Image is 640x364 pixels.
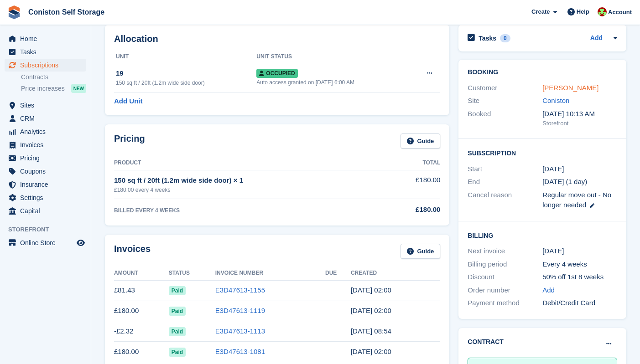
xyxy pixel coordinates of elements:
span: Coupons [20,165,75,178]
time: 2025-07-05 01:00:56 UTC [351,307,391,314]
td: -£2.32 [114,321,169,342]
span: Insurance [20,178,75,191]
span: Settings [20,191,75,204]
div: NEW [71,84,86,93]
h2: Contract [468,337,504,347]
img: Richard Richardson [598,7,607,16]
div: 50% off 1st 8 weeks [542,272,617,282]
span: Paid [169,286,186,295]
span: Regular move out - No longer needed [542,191,611,209]
div: Auto access granted on [DATE] 6:00 AM [256,78,410,87]
span: Subscriptions [20,59,75,72]
a: menu [5,152,86,164]
span: [DATE] (1 day) [542,178,587,185]
td: £180.00 [114,301,169,321]
h2: Invoices [114,244,151,259]
a: menu [5,99,86,112]
div: Discount [468,272,542,282]
div: Booked [468,109,542,128]
a: Coniston Self Storage [25,5,108,20]
span: Create [531,7,550,16]
a: E3D47613-1119 [215,307,265,314]
a: Contracts [21,73,86,82]
a: menu [5,59,86,72]
td: £81.43 [114,280,169,301]
td: £180.00 [388,170,440,199]
th: Unit [114,50,256,64]
span: Online Store [20,236,75,249]
span: Storefront [8,225,91,234]
span: Paid [169,348,186,357]
a: menu [5,191,86,204]
h2: Pricing [114,133,145,149]
a: menu [5,112,86,125]
div: £180.00 every 4 weeks [114,186,388,194]
h2: Subscription [468,148,617,157]
div: £180.00 [388,205,440,215]
time: 2025-08-02 01:00:29 UTC [351,286,391,294]
div: Cancel reason [468,190,542,210]
div: Payment method [468,298,542,308]
th: Created [351,266,440,281]
h2: Allocation [114,34,440,44]
time: 2025-01-18 01:00:00 UTC [542,164,564,174]
div: End [468,177,542,187]
th: Invoice Number [215,266,325,281]
span: Tasks [20,46,75,58]
span: Paid [169,327,186,336]
h2: Booking [468,69,617,76]
div: Site [468,96,542,106]
div: Debit/Credit Card [542,298,617,308]
div: 150 sq ft / 20ft (1.2m wide side door) [116,79,256,87]
span: Help [577,7,589,16]
a: Preview store [75,237,86,248]
a: menu [5,46,86,58]
th: Amount [114,266,169,281]
a: Add [542,285,555,296]
span: Account [608,8,632,17]
div: 0 [500,34,510,42]
th: Unit Status [256,50,410,64]
a: menu [5,138,86,151]
span: Paid [169,307,186,316]
a: menu [5,125,86,138]
a: E3D47613-1113 [215,327,265,335]
span: Pricing [20,152,75,164]
th: Product [114,156,388,170]
time: 2025-06-07 01:00:11 UTC [351,348,391,355]
a: menu [5,236,86,249]
div: Billing period [468,259,542,270]
div: 19 [116,68,256,79]
a: Guide [401,244,441,259]
div: [DATE] [542,246,617,256]
div: 150 sq ft / 20ft (1.2m wide side door) × 1 [114,175,388,186]
a: [PERSON_NAME] [542,84,598,92]
h2: Tasks [479,34,496,42]
div: Start [468,164,542,174]
div: Order number [468,285,542,296]
div: Every 4 weeks [542,259,617,270]
td: £180.00 [114,342,169,362]
span: Analytics [20,125,75,138]
a: E3D47613-1155 [215,286,265,294]
a: Guide [401,133,441,149]
th: Due [325,266,351,281]
a: Add [590,33,603,44]
th: Status [169,266,215,281]
a: E3D47613-1081 [215,348,265,355]
span: Capital [20,205,75,217]
span: Invoices [20,138,75,151]
a: Add Unit [114,96,142,107]
div: [DATE] 10:13 AM [542,109,617,119]
a: menu [5,165,86,178]
span: CRM [20,112,75,125]
th: Total [388,156,440,170]
div: Storefront [542,119,617,128]
h2: Billing [468,231,617,240]
a: menu [5,205,86,217]
span: Occupied [256,69,297,78]
time: 2025-07-02 07:54:28 UTC [351,327,391,335]
div: Next invoice [468,246,542,256]
span: Sites [20,99,75,112]
img: stora-icon-8386f47178a22dfd0bd8f6a31ec36ba5ce8667c1dd55bd0f319d3a0aa187defe.svg [7,5,21,19]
